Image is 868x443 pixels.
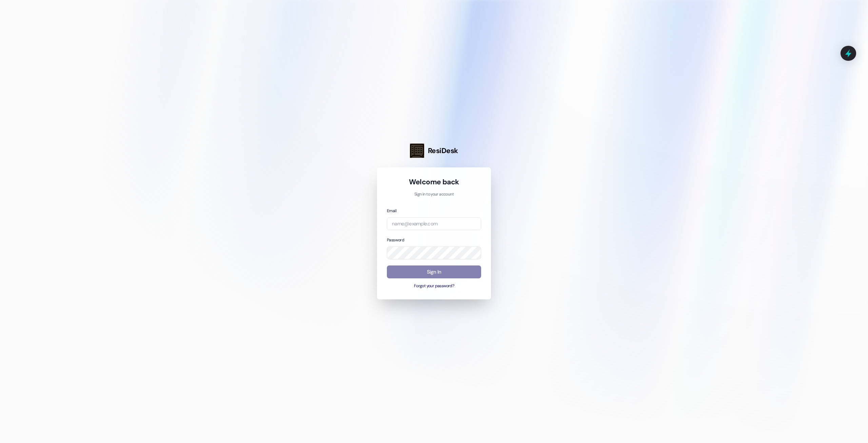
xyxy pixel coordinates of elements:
[387,217,481,230] input: name@example.com
[387,237,404,243] label: Password
[387,177,481,187] h1: Welcome back
[410,144,424,158] img: ResiDesk Logo
[387,265,481,279] button: Sign In
[387,283,481,289] button: Forgot your password?
[387,208,396,214] label: Email
[387,191,481,198] p: Sign in to your account
[428,146,458,155] span: ResiDesk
